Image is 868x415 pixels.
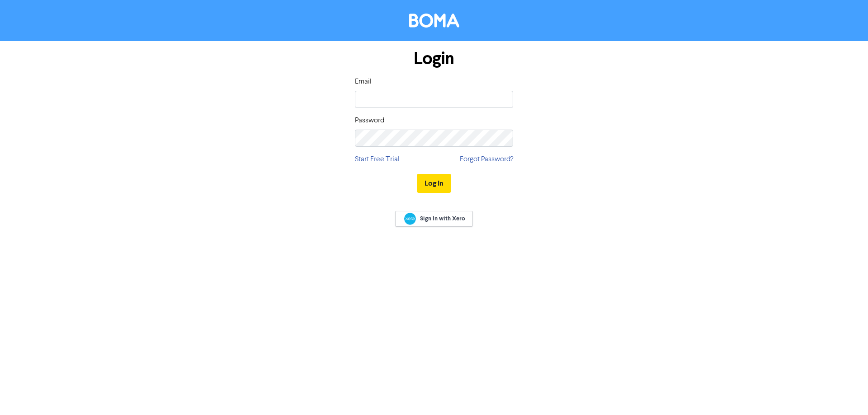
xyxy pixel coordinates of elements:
[460,154,513,165] a: Forgot Password?
[395,211,473,227] a: Sign In with Xero
[355,115,384,126] label: Password
[355,154,400,165] a: Start Free Trial
[417,174,451,193] button: Log In
[420,214,465,223] span: Sign In with Xero
[355,76,372,87] label: Email
[409,14,459,28] img: BOMA Logo
[404,213,416,225] img: Xero logo
[355,48,513,69] h1: Login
